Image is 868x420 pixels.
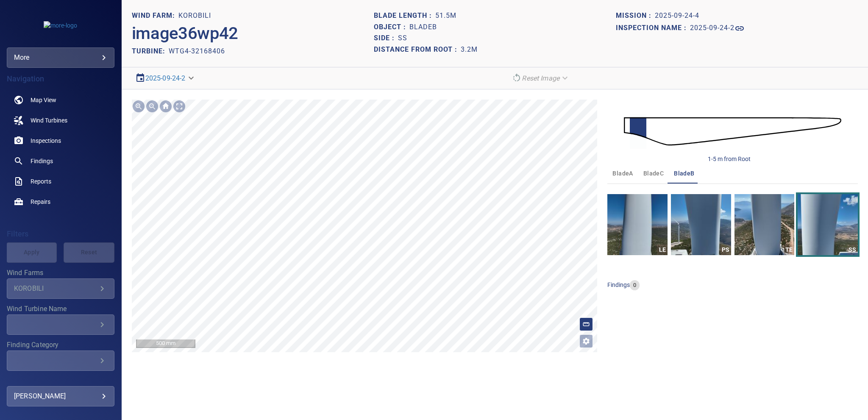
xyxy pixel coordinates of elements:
[31,157,53,165] span: Findings
[132,23,238,44] h2: image36wp42
[145,74,186,82] a: 2025-09-24-2
[7,230,114,238] h4: Filters
[579,334,593,348] button: Open image filters and tagging options
[7,151,114,171] a: findings noActive
[31,197,50,206] span: Repairs
[655,12,699,20] h1: 2025-09-24-4
[784,245,794,255] div: TE
[132,100,145,113] div: Zoom in
[616,12,655,20] h1: Mission :
[409,23,437,31] h1: bladeB
[7,278,114,299] div: Wind Farms
[159,100,172,113] div: Go home
[398,34,407,42] h1: SS
[7,171,114,192] a: reports noActive
[461,46,478,54] h1: 3.2m
[435,12,456,20] h1: 51.5m
[132,12,178,20] h1: WIND FARM:
[31,116,67,125] span: Wind Turbines
[522,74,559,82] em: Reset Image
[14,51,107,64] div: more
[607,194,668,255] a: LE
[734,194,795,255] a: TE
[616,24,690,32] h1: Inspection name :
[169,47,225,55] h2: WTG4-32168406
[674,168,694,179] span: bladeB
[643,168,664,179] span: bladeC
[31,177,51,186] span: Reports
[31,136,61,145] span: Inspections
[132,47,169,55] h2: TURBINE:
[374,23,409,31] h1: Object :
[7,306,114,312] label: Wind Turbine Name
[798,194,858,255] a: SS
[690,24,734,32] h1: 2025-09-24-2
[7,314,114,335] div: Wind Turbine Name
[7,110,114,131] a: windturbines noActive
[690,23,745,33] a: 2025-09-24-2
[14,284,97,292] div: KOROBILI
[132,71,199,86] div: 2025-09-24-2
[630,281,640,289] span: 0
[7,47,114,68] div: more
[374,12,435,20] h1: Blade length :
[44,21,77,30] img: more-logo
[7,350,114,371] div: Finding Category
[374,46,461,54] h1: Distance from root :
[145,100,159,113] div: Zoom out
[7,192,114,212] a: repairs noActive
[374,34,398,42] h1: Side :
[7,75,114,83] h4: Navigation
[14,389,107,403] div: [PERSON_NAME]
[607,281,630,288] span: findings
[7,270,114,276] label: Wind Farms
[31,96,56,104] span: Map View
[708,155,751,163] div: 1-5 m from Root
[624,105,841,158] img: d
[7,90,114,110] a: map noActive
[178,12,211,20] h1: KOROBILI
[657,245,668,255] div: LE
[508,71,573,86] div: Reset Image
[7,131,114,151] a: inspections noActive
[7,342,114,348] label: Finding Category
[847,245,858,255] div: SS
[172,100,186,113] div: Toggle full page
[721,245,731,255] div: PS
[671,194,731,255] a: PS
[612,168,633,179] span: bladeA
